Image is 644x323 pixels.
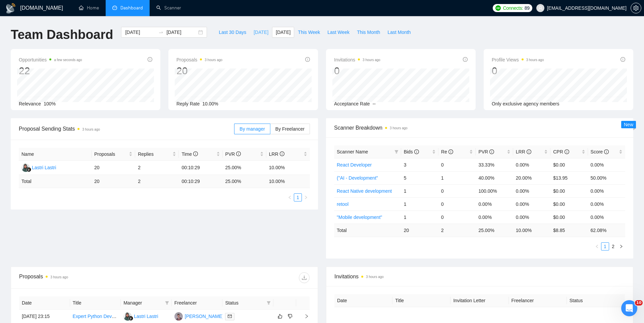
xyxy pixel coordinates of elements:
[438,158,476,171] td: 0
[609,242,617,250] li: 2
[165,301,169,305] span: filter
[294,27,324,38] button: This Week
[92,161,135,175] td: 20
[302,193,310,201] li: Next Page
[266,161,310,175] td: 10.00%
[516,149,531,154] span: LRR
[334,124,625,132] span: Scanner Breakdown
[604,149,609,154] span: info-circle
[438,171,476,184] td: 1
[357,29,380,36] span: This Month
[550,184,588,197] td: $0.00
[19,272,164,283] div: Proposals
[476,184,513,197] td: 100.00%
[619,244,623,248] span: right
[588,197,625,211] td: 0.00%
[595,244,599,248] span: left
[185,313,223,320] div: [PERSON_NAME]
[588,171,625,184] td: 50.00%
[588,158,625,171] td: 0.00%
[492,101,559,106] span: Only exclusive agency members
[438,224,476,237] td: 2
[565,149,569,154] span: info-circle
[387,29,411,36] span: Last Month
[19,64,82,77] div: 22
[123,312,132,321] img: LL
[239,126,265,132] span: By manager
[324,27,353,38] button: Last Week
[44,101,56,106] span: 100%
[73,314,185,319] a: Expert Python Developer Needed for Complex Project
[401,184,438,197] td: 1
[135,175,179,188] td: 2
[438,184,476,197] td: 0
[526,58,544,62] time: 3 hours ago
[166,29,197,36] input: End date
[179,175,222,188] td: 00:10:29
[593,242,601,250] button: left
[288,314,292,319] span: dislike
[401,171,438,184] td: 5
[275,126,305,132] span: By Freelancer
[120,5,143,11] span: Dashboard
[288,195,292,199] span: left
[205,58,222,62] time: 3 hours ago
[492,64,544,77] div: 0
[269,151,284,157] span: LRR
[509,294,567,307] th: Freelancer
[135,148,179,161] th: Replies
[92,175,135,188] td: 20
[334,272,625,281] span: Invitations
[334,56,380,64] span: Invitations
[337,188,392,194] a: React Native development
[513,158,550,171] td: 0.00%
[503,4,523,12] span: Connects:
[112,5,117,10] span: dashboard
[266,175,310,188] td: 10.00 %
[272,27,294,38] button: [DATE]
[286,193,294,201] button: left
[489,149,494,154] span: info-circle
[438,197,476,211] td: 0
[392,294,450,307] th: Title
[609,243,617,250] a: 2
[158,30,164,35] span: swap-right
[463,57,468,62] span: info-circle
[550,158,588,171] td: $0.00
[123,299,162,307] span: Manager
[21,164,30,172] img: LL
[384,27,414,38] button: Last Month
[158,30,164,35] span: to
[225,151,241,157] span: PVR
[476,211,513,224] td: 0.00%
[450,294,508,307] th: Invitation Letter
[174,312,183,321] img: UL
[401,211,438,224] td: 1
[550,224,588,237] td: $ 8.85
[174,313,223,319] a: UL[PERSON_NAME]
[527,149,531,154] span: info-circle
[401,197,438,211] td: 1
[401,224,438,237] td: 20
[550,211,588,224] td: $0.00
[176,64,222,77] div: 20
[54,58,82,62] time: a few seconds ago
[121,296,172,310] th: Manager
[553,149,569,154] span: CPR
[299,272,310,283] button: download
[276,29,290,36] span: [DATE]
[19,125,234,133] span: Proposal Sending Stats
[495,5,501,11] img: upwork-logo.png
[19,148,92,161] th: Name
[513,224,550,237] td: 10.00 %
[334,64,380,77] div: 0
[617,242,625,250] button: right
[128,316,133,321] img: gigradar-bm.png
[438,211,476,224] td: 0
[305,57,310,62] span: info-circle
[164,298,170,308] span: filter
[337,162,372,168] a: React Developer
[441,149,453,154] span: Re
[134,313,158,320] div: Lastri Lastri
[601,243,609,250] a: 1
